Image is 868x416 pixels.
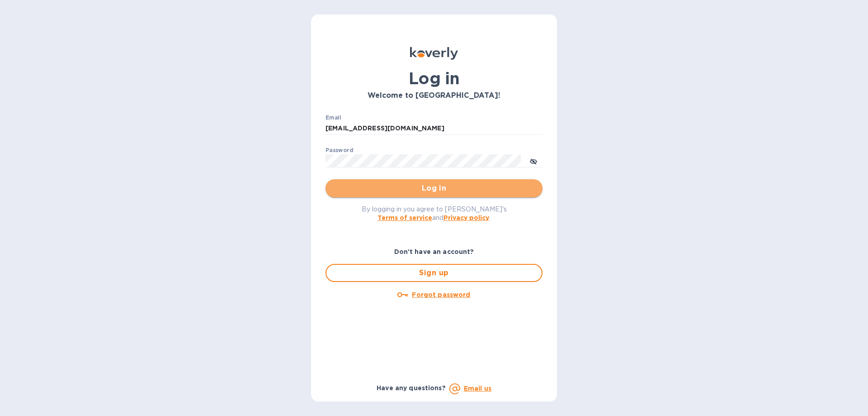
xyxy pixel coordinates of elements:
[362,206,507,221] span: By logging in you agree to [PERSON_NAME]'s and .
[524,152,542,170] button: toggle password visibility
[443,214,489,221] a: Privacy policy
[325,91,542,100] h3: Welcome to [GEOGRAPHIC_DATA]!
[333,183,535,194] span: Log in
[325,69,542,88] h1: Log in
[377,214,432,221] a: Terms of service
[334,268,534,278] span: Sign up
[464,385,491,392] a: Email us
[325,179,542,197] button: Log in
[325,122,542,135] input: Enter email address
[325,115,341,120] label: Email
[325,148,353,153] label: Password
[394,248,474,255] b: Don't have an account?
[412,291,470,298] u: Forgot password
[325,264,542,282] button: Sign up
[410,47,458,60] img: Koverly
[377,384,446,392] b: Have any questions?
